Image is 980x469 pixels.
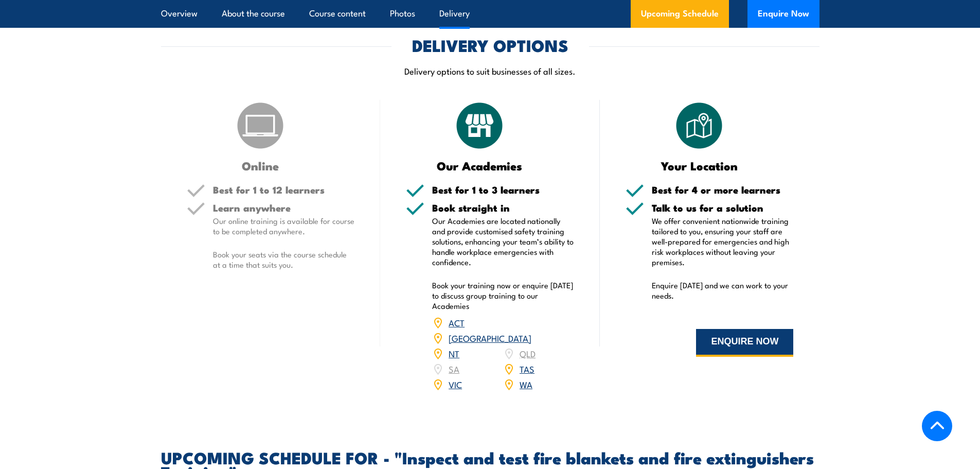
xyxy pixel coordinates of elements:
h5: Learn anywhere [213,203,355,213]
a: NT [449,347,459,359]
a: WA [520,378,532,390]
button: ENQUIRE NOW [696,329,793,357]
h5: Best for 1 to 3 learners [432,185,574,195]
h5: Best for 1 to 12 learners [213,185,355,195]
a: [GEOGRAPHIC_DATA] [449,332,531,344]
h3: Your Location [626,160,773,171]
p: Book your seats via the course schedule at a time that suits you. [213,249,355,270]
a: VIC [449,378,462,390]
h3: Online [187,160,334,171]
p: Delivery options to suit businesses of all sizes. [161,65,819,77]
p: Book your training now or enquire [DATE] to discuss group training to our Academies [432,280,574,311]
a: TAS [520,362,534,375]
h5: Talk to us for a solution [652,203,794,213]
h5: Book straight in [432,203,574,213]
h3: Our Academies [406,160,554,171]
a: ACT [449,316,465,328]
p: Enquire [DATE] and we can work to your needs. [652,280,794,301]
p: Our Academies are located nationally and provide customised safety training solutions, enhancing ... [432,216,574,267]
h2: DELIVERY OPTIONS [412,38,568,52]
p: We offer convenient nationwide training tailored to you, ensuring your staff are well-prepared fo... [652,216,794,267]
h5: Best for 4 or more learners [652,185,794,195]
p: Our online training is available for course to be completed anywhere. [213,216,355,236]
